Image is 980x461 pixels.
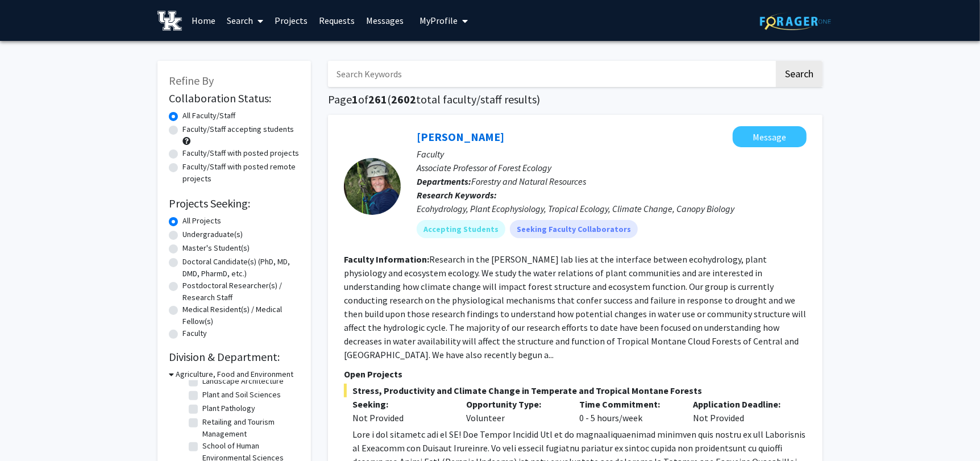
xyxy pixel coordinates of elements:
label: Doctoral Candidate(s) (PhD, MD, DMD, PharmD, etc.) [182,256,300,280]
div: Not Provided [352,411,449,425]
span: 1 [352,92,358,106]
label: Plant and Soil Sciences [202,389,281,401]
p: Open Projects [344,367,807,381]
label: Faculty/Staff with posted remote projects [182,161,300,185]
label: Master's Student(s) [182,242,250,254]
p: Associate Professor of Forest Ecology [417,161,807,175]
a: Messages [360,1,409,40]
p: Seeking: [352,397,449,411]
h3: Agriculture, Food and Environment [176,368,293,380]
label: Faculty/Staff accepting students [182,123,294,135]
label: Landscape Architecture [202,375,284,387]
label: Medical Resident(s) / Medical Fellow(s) [182,304,300,327]
label: Faculty [182,327,207,339]
span: Stress, Productivity and Climate Change in Temperate and Tropical Montane Forests [344,384,807,397]
label: Postdoctoral Researcher(s) / Research Staff [182,280,300,304]
div: Ecohydrology, Plant Ecophysiology, Tropical Ecology, Climate Change, Canopy Biology [417,202,807,215]
h2: Collaboration Status: [169,92,300,105]
label: Faculty/Staff with posted projects [182,147,299,159]
label: Plant Pathology [202,402,255,414]
mat-chip: Seeking Faculty Collaborators [510,220,638,238]
h2: Division & Department: [169,350,300,364]
a: Projects [269,1,313,40]
b: Faculty Information: [344,254,429,265]
div: Not Provided [684,397,798,425]
p: Time Commitment: [580,397,676,411]
b: Research Keywords: [417,189,497,201]
label: Retailing and Tourism Management [202,416,297,440]
h1: Page of ( total faculty/staff results) [328,93,823,106]
p: Faculty [417,147,807,161]
span: Refine By [169,73,214,88]
b: Departments: [417,176,471,187]
button: Message Sybil Gotsch [733,126,807,147]
a: [PERSON_NAME] [417,130,504,144]
p: Application Deadline: [693,397,790,411]
label: Undergraduate(s) [182,229,243,240]
label: All Faculty/Staff [182,110,235,122]
button: Search [776,61,823,87]
mat-chip: Accepting Students [417,220,505,238]
a: Home [186,1,221,40]
iframe: Chat [9,410,48,452]
input: Search Keywords [328,61,774,87]
p: Opportunity Type: [466,397,563,411]
div: Volunteer [458,397,571,425]
span: Forestry and Natural Resources [471,176,586,187]
span: 261 [368,92,387,106]
div: 0 - 5 hours/week [571,397,685,425]
span: 2602 [391,92,416,106]
label: All Projects [182,215,221,227]
img: University of Kentucky Logo [157,11,182,31]
a: Requests [313,1,360,40]
span: My Profile [420,15,458,26]
a: Search [221,1,269,40]
fg-read-more: Research in the [PERSON_NAME] lab lies at the interface between ecohydrology, plant physiology an... [344,254,806,360]
img: ForagerOne Logo [760,13,831,30]
h2: Projects Seeking: [169,197,300,210]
